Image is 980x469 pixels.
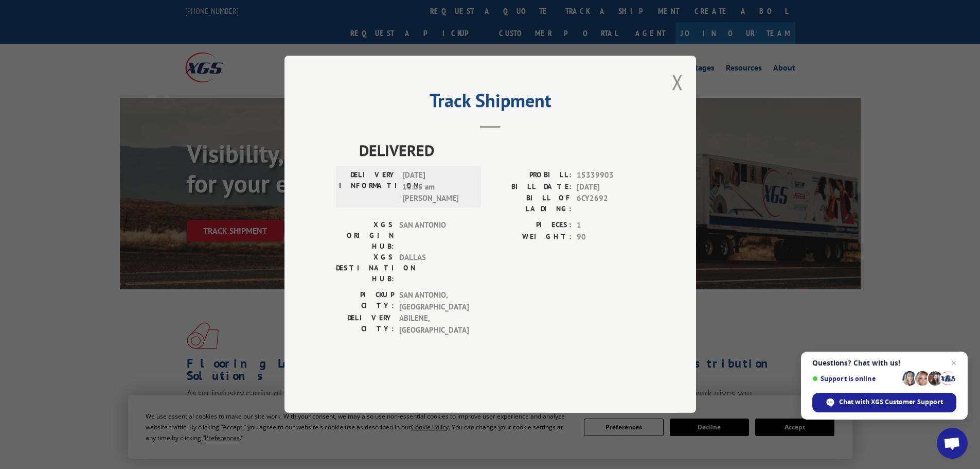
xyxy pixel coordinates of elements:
[490,193,572,215] label: BILL OF LADING:
[336,313,394,336] label: DELIVERY CITY:
[336,252,394,285] label: XGS DESTINATION HUB:
[812,393,956,412] div: Chat with XGS Customer Support
[812,375,899,383] span: Support is online
[399,290,469,313] span: SAN ANTONIO , [GEOGRAPHIC_DATA]
[399,313,469,336] span: ABILENE , [GEOGRAPHIC_DATA]
[812,359,956,367] span: Questions? Chat with us!
[490,181,572,193] label: BILL DATE:
[577,193,645,215] span: 6CY2692
[339,170,397,205] label: DELIVERY INFORMATION:
[672,68,683,96] button: Close modal
[937,428,968,459] div: Open chat
[336,290,394,313] label: PICKUP CITY:
[399,252,469,285] span: DALLAS
[577,170,645,182] span: 15339903
[577,231,645,243] span: 90
[577,220,645,232] span: 1
[336,93,645,113] h2: Track Shipment
[490,170,572,182] label: PROBILL:
[402,170,472,205] span: [DATE] 10:05 am [PERSON_NAME]
[948,357,960,369] span: Close chat
[399,220,469,252] span: SAN ANTONIO
[490,231,572,243] label: WEIGHT:
[490,220,572,232] label: PIECES:
[577,181,645,193] span: [DATE]
[359,139,645,162] span: DELIVERED
[839,397,943,407] span: Chat with XGS Customer Support
[336,220,394,252] label: XGS ORIGIN HUB:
